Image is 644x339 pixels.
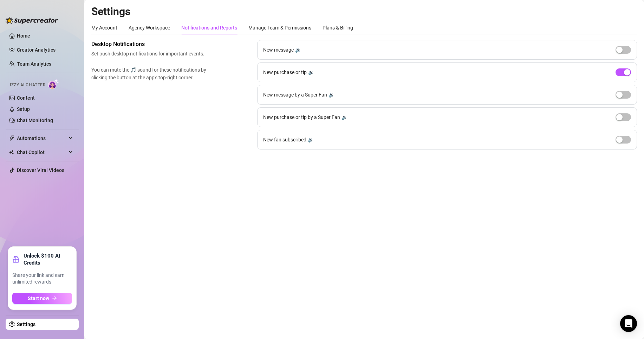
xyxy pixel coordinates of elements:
span: New message by a Super Fan [263,91,327,99]
span: Desktop Notifications [91,40,209,48]
a: Setup [17,106,30,112]
span: Start now [28,295,49,301]
div: 🔉 [341,113,347,121]
div: Open Intercom Messenger [620,315,637,332]
span: thunderbolt [9,135,15,141]
img: Chat Copilot [9,150,14,155]
div: 🔉 [295,46,301,54]
span: New fan subscribed [263,136,306,144]
div: Notifications and Reports [181,24,237,32]
a: Team Analytics [17,61,51,67]
span: Chat Copilot [17,147,67,158]
div: My Account [91,24,117,32]
h2: Settings [91,5,637,18]
img: logo-BBDzfeDw.svg [6,17,58,24]
span: New purchase or tip [263,68,307,76]
span: gift [12,256,19,263]
span: Automations [17,133,67,144]
span: You can mute the 🎵 sound for these notifications by clicking the button at the app's top-right co... [91,66,209,81]
a: Creator Analytics [17,44,73,55]
div: Agency Workspace [129,24,170,32]
span: Set push desktop notifications for important events. [91,50,209,58]
div: 🔉 [308,136,314,144]
img: AI Chatter [48,79,59,89]
div: Manage Team & Permissions [248,24,311,32]
div: Plans & Billing [323,24,353,32]
span: arrow-right [52,296,57,301]
div: 🔉 [308,68,314,76]
span: New message [263,46,294,54]
a: Home [17,33,30,39]
span: New purchase or tip by a Super Fan [263,113,340,121]
a: Discover Viral Videos [17,167,64,173]
span: Share your link and earn unlimited rewards [12,272,72,286]
span: Izzy AI Chatter [10,82,45,88]
button: Start nowarrow-right [12,293,72,304]
div: 🔉 [328,91,334,99]
strong: Unlock $100 AI Credits [24,252,72,266]
a: Settings [17,321,35,327]
a: Chat Monitoring [17,118,53,123]
a: Content [17,95,35,101]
